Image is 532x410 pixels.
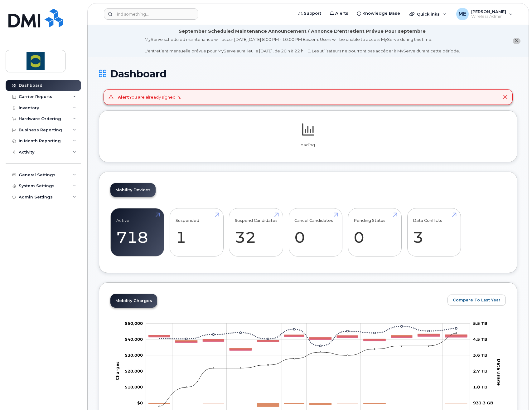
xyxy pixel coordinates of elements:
[453,297,501,303] span: Compare To Last Year
[125,353,143,358] g: $0
[125,369,143,373] g: $0
[496,359,501,386] tspan: Data Usage
[125,321,143,326] g: $0
[110,142,506,148] p: Loading...
[115,361,120,380] tspan: Charges
[125,337,143,342] g: $0
[125,337,143,342] tspan: $40,000
[473,337,487,342] tspan: 4.5 TB
[125,384,143,389] tspan: $10,000
[125,321,143,326] tspan: $50,000
[125,384,143,389] g: $0
[447,295,506,306] button: Compare To Last Year
[125,369,143,373] tspan: $20,000
[118,94,181,100] div: You are already signed in.
[413,212,455,253] a: Data Conflicts 3
[137,400,143,405] tspan: $0
[473,321,487,326] tspan: 5.5 TB
[235,212,278,253] a: Suspend Candidates 32
[294,212,336,253] a: Cancel Candidates 0
[176,212,218,253] a: Suspended 1
[99,68,517,79] h1: Dashboard
[125,353,143,358] tspan: $30,000
[118,95,129,100] strong: Alert
[354,212,396,253] a: Pending Status 0
[473,369,487,373] tspan: 2.7 TB
[110,294,157,308] a: Mobility Charges
[110,183,156,197] a: Mobility Devices
[145,37,460,54] div: MyServe scheduled maintenance will occur [DATE][DATE] 8:00 PM - 10:00 PM Eastern. Users will be u...
[473,353,487,358] tspan: 3.6 TB
[513,38,520,44] button: close notification
[473,400,493,405] tspan: 931.3 GB
[179,28,426,35] div: September Scheduled Maintenance Announcement / Annonce D'entretient Prévue Pour septembre
[473,384,487,389] tspan: 1.8 TB
[116,212,158,253] a: Active 718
